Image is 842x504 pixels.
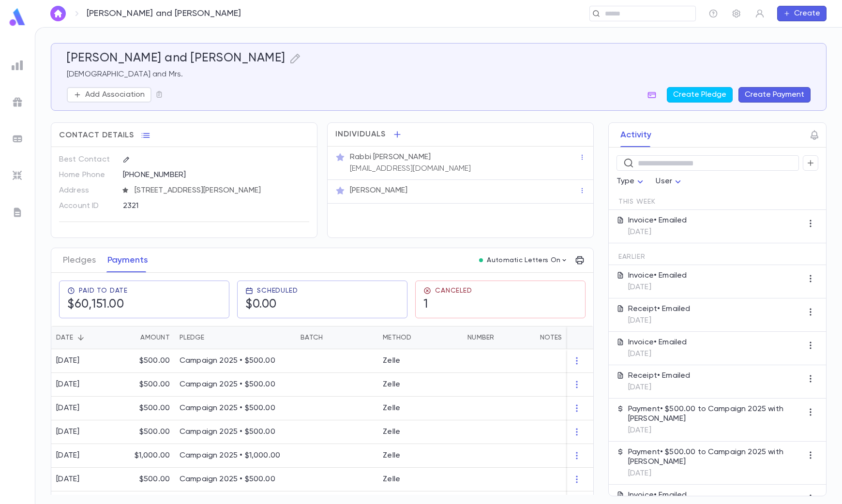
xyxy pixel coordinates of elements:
[12,96,23,108] img: campaigns_grey.99e729a5f7ee94e3726e6486bddda8f1.svg
[52,10,64,17] img: home_white.a664292cf8c1dea59945f0da9f25487c.svg
[73,330,89,345] button: Sort
[67,87,151,103] button: Add Association
[378,326,463,349] div: Method
[140,326,170,349] div: Amount
[12,170,23,181] img: imports_grey.530a8a0e642e233f2baf0ef88e8c9fcb.svg
[56,474,80,484] div: [DATE]
[628,338,687,347] p: Invoice • Emailed
[540,326,562,349] div: Notes
[180,380,291,389] p: Campaign 2025 • $500.00
[59,198,115,214] p: Account ID
[628,404,803,424] p: Payment • $500.00 to Campaign 2025 with [PERSON_NAME]
[618,198,656,206] span: This Week
[59,131,134,140] span: Contact Details
[180,356,291,366] p: Campaign 2025 • $500.00
[296,326,378,349] div: Batch
[8,8,27,27] img: logo
[738,87,811,103] button: Create Payment
[628,426,803,435] p: [DATE]
[350,186,407,195] p: [PERSON_NAME]
[131,186,310,195] span: [STREET_ADDRESS][PERSON_NAME]
[535,326,656,349] div: Notes
[180,326,205,349] div: Pledge
[67,297,124,312] h5: $60,151.00
[67,70,811,79] p: [DEMOGRAPHIC_DATA] and Mrs.
[628,282,687,292] p: [DATE]
[12,207,23,218] img: letters_grey.7941b92b52307dd3b8a917253454ce1c.svg
[350,152,431,162] p: Rabbi [PERSON_NAME]
[139,474,170,484] p: $500.00
[56,451,80,460] div: [DATE]
[135,451,170,460] p: $1,000.00
[107,248,148,272] button: Payments
[59,183,115,198] p: Address
[383,380,400,389] div: Zelle
[628,469,803,478] p: [DATE]
[628,316,691,326] p: [DATE]
[628,371,691,381] p: Receipt • Emailed
[383,474,400,484] div: Zelle
[180,427,291,437] p: Campaign 2025 • $500.00
[628,271,687,281] p: Invoice • Emailed
[628,383,691,392] p: [DATE]
[12,59,23,71] img: reports_grey.c525e4749d1bce6a11f5fe2a8de1b229.svg
[301,326,323,349] div: Batch
[383,403,400,413] div: Zelle
[180,403,291,413] p: Campaign 2025 • $500.00
[175,326,296,349] div: Pledge
[628,490,687,500] p: Invoice • Emailed
[59,167,115,183] p: Home Phone
[257,287,298,295] span: Scheduled
[423,297,428,312] h5: 1
[777,6,827,21] button: Create
[383,427,400,437] div: Zelle
[12,133,23,145] img: batches_grey.339ca447c9d9533ef1741baa751efc33.svg
[67,51,286,66] h5: [PERSON_NAME] and [PERSON_NAME]
[63,248,96,272] button: Pledges
[56,427,80,437] div: [DATE]
[487,256,560,264] p: Automatic Letters On
[383,326,412,349] div: Method
[139,380,170,389] p: $500.00
[667,87,733,103] button: Create Pledge
[350,164,471,174] p: [EMAIL_ADDRESS][DOMAIN_NAME]
[123,198,269,213] div: 2321
[383,451,400,460] div: Zelle
[56,356,80,366] div: [DATE]
[117,326,175,349] div: Amount
[180,451,291,460] p: Campaign 2025 • $1,000.00
[463,326,535,349] div: Number
[467,326,495,349] div: Number
[56,326,73,349] div: Date
[139,356,170,366] p: $500.00
[59,152,115,167] p: Best Contact
[616,172,647,191] div: Type
[620,123,651,147] button: Activity
[628,447,803,467] p: Payment • $500.00 to Campaign 2025 with [PERSON_NAME]
[383,356,400,366] div: Zelle
[435,287,472,295] span: Canceled
[475,253,572,267] button: Automatic Letters On
[85,90,145,100] p: Add Association
[628,227,687,237] p: [DATE]
[139,427,170,437] p: $500.00
[618,253,646,261] span: Earlier
[628,349,687,359] p: [DATE]
[51,326,117,349] div: Date
[628,304,691,314] p: Receipt • Emailed
[180,474,291,484] p: Campaign 2025 • $500.00
[123,167,309,182] div: [PHONE_NUMBER]
[335,130,386,139] span: Individuals
[87,8,241,19] p: [PERSON_NAME] and [PERSON_NAME]
[56,403,80,413] div: [DATE]
[79,287,128,295] span: Paid To Date
[245,297,277,312] h5: $0.00
[139,403,170,413] p: $500.00
[616,178,635,185] span: Type
[56,380,80,389] div: [DATE]
[656,178,672,185] span: User
[628,216,687,225] p: Invoice • Emailed
[656,172,684,191] div: User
